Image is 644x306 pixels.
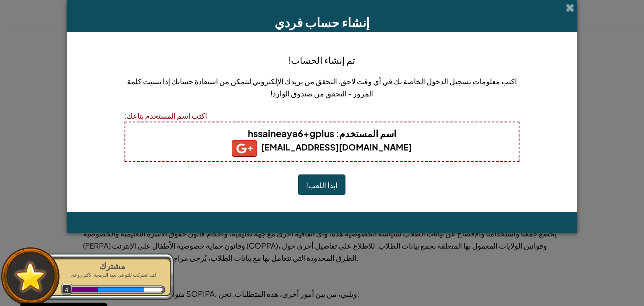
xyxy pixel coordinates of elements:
font: اكتب اسم المستخدم بتاعك: [125,111,207,120]
font: تم إنشاء الحساب! [288,54,355,66]
img: gplus_small.png [232,140,257,157]
font: مشترك [99,260,125,272]
button: ابدأ اللعب! [298,174,345,195]
font: ابدأ اللعب! [306,180,338,190]
font: [EMAIL_ADDRESS][DOMAIN_NAME] [261,142,412,152]
font: 4 [65,286,68,293]
font: اسم المستخدم [339,127,396,139]
font: : hssaineaya6+gplus [248,127,339,139]
font: إنشاء حساب فردي [275,14,369,30]
font: .لقد اشتركت للتو في لعبة البرمجة الأكثر روعة [71,272,156,277]
font: اكتب معلومات تسجيل الدخول الخاصة بك في أي وقت لاحق. التحقق من بريدك الإلكتروني لتتمكن من استعادة ... [127,76,517,98]
img: default.png [11,258,49,295]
